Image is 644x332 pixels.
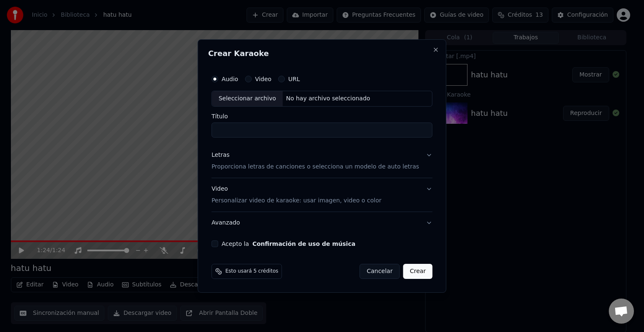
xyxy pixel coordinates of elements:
label: Acepto la [221,241,355,247]
p: Proporciona letras de canciones o selecciona un modelo de auto letras [211,163,419,171]
button: Acepto la [252,241,356,247]
label: Audio [221,76,238,82]
div: No hay archivo seleccionado [283,94,374,103]
div: Seleccionar archivo [212,91,283,106]
h2: Crear Karaoke [208,50,436,57]
label: Video [255,76,271,82]
button: LetrasProporciona letras de canciones o selecciona un modelo de auto letras [211,144,432,178]
div: Letras [211,151,229,159]
button: VideoPersonalizar video de karaoke: usar imagen, video o color [211,178,432,212]
label: URL [288,76,300,82]
p: Personalizar video de karaoke: usar imagen, video o color [211,197,381,205]
button: Cancelar [360,264,400,279]
button: Crear [403,264,432,279]
label: Título [211,113,432,119]
div: Video [211,185,381,205]
button: Avanzado [211,212,432,234]
span: Esto usará 5 créditos [225,268,278,275]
